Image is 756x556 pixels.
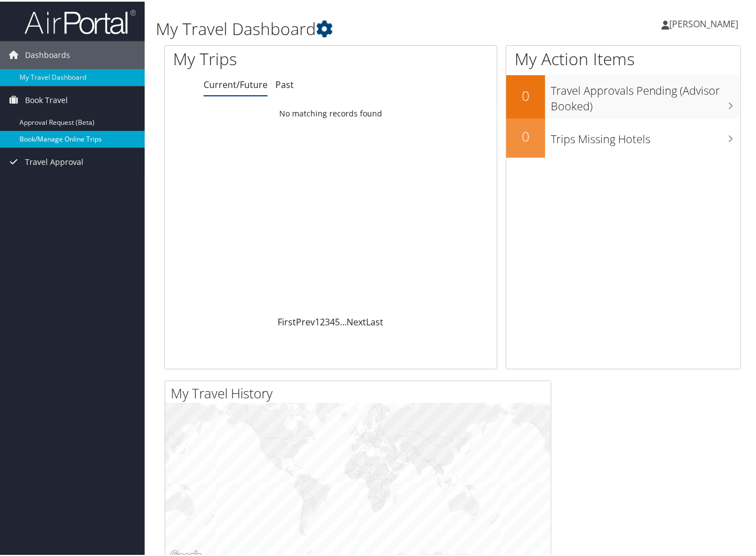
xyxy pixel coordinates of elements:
span: Dashboards [25,40,70,67]
a: Next [347,314,366,326]
span: [PERSON_NAME] [669,16,738,28]
a: 4 [330,314,335,326]
a: Last [366,314,383,326]
a: [PERSON_NAME] [661,6,749,39]
a: Current/Future [204,77,268,89]
a: First [278,314,296,326]
span: Travel Approval [25,147,83,174]
img: airportal-logo.png [24,7,136,33]
a: 5 [335,314,340,326]
a: Prev [296,314,315,326]
h1: My Action Items [506,46,740,69]
h1: My Trips [173,46,350,69]
h2: 0 [506,125,545,144]
h1: My Travel Dashboard [156,16,551,39]
a: 1 [315,314,320,326]
h2: 0 [506,85,545,104]
h3: Travel Approvals Pending (Advisor Booked) [551,76,740,113]
a: Past [275,77,294,89]
h3: Trips Missing Hotels [551,124,740,145]
h2: My Travel History [171,382,551,401]
a: 3 [325,314,330,326]
a: 0Travel Approvals Pending (Advisor Booked) [506,74,740,116]
a: 0Trips Missing Hotels [506,117,740,156]
span: … [340,314,347,326]
td: No matching records found [165,102,497,122]
span: Book Travel [25,85,68,113]
a: 2 [320,314,325,326]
